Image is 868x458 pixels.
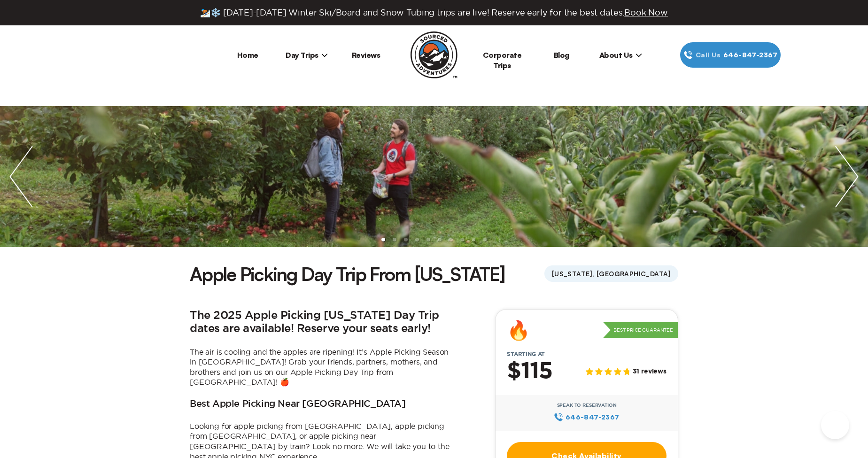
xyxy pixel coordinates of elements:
[680,42,781,68] a: Call Us646‍-847‍-2367
[460,238,464,241] li: slide item 8
[438,238,442,241] li: slide item 6
[381,238,385,241] li: slide item 1
[200,8,668,18] span: ⛷️❄️ [DATE]-[DATE] Winter Ski/Board and Snow Tubing trips are live! Reserve early for the best da...
[544,265,678,282] span: [US_STATE], [GEOGRAPHIC_DATA]
[624,8,668,17] span: Book Now
[237,50,258,60] a: Home
[190,399,406,410] h3: Best Apple Picking Near [GEOGRAPHIC_DATA]
[190,347,453,388] p: The air is cooling and the apples are ripening! It’s Apple Picking Season in [GEOGRAPHIC_DATA]! G...
[507,321,530,340] div: 🔥
[404,238,408,241] li: slide item 3
[352,50,380,60] a: Reviews
[693,50,723,60] span: Call Us
[496,351,556,357] span: Starting at
[603,322,678,338] p: Best Price Guarantee
[415,238,419,241] li: slide item 4
[723,50,777,60] span: 646‍-847‍-2367
[483,50,522,70] a: Corporate Trips
[426,238,430,241] li: slide item 5
[557,403,617,408] span: Speak to Reservation
[472,238,475,241] li: slide item 9
[286,50,328,60] span: Day Trips
[190,261,505,287] h1: Apple Picking Day Trip From [US_STATE]
[633,368,666,376] span: 31 reviews
[393,238,396,241] li: slide item 2
[190,309,453,336] h2: The 2025 Apple Picking [US_STATE] Day Trip dates are available! Reserve your seats early!
[554,50,569,60] a: Blog
[821,411,849,439] iframe: Help Scout Beacon - Open
[411,31,457,78] img: Sourced Adventures company logo
[449,238,453,241] li: slide item 7
[554,412,619,422] a: 646‍-847‍-2367
[566,412,620,422] span: 646‍-847‍-2367
[826,106,868,247] img: next slide / item
[483,238,487,241] li: slide item 10
[599,50,642,60] span: About Us
[507,359,552,384] h2: $115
